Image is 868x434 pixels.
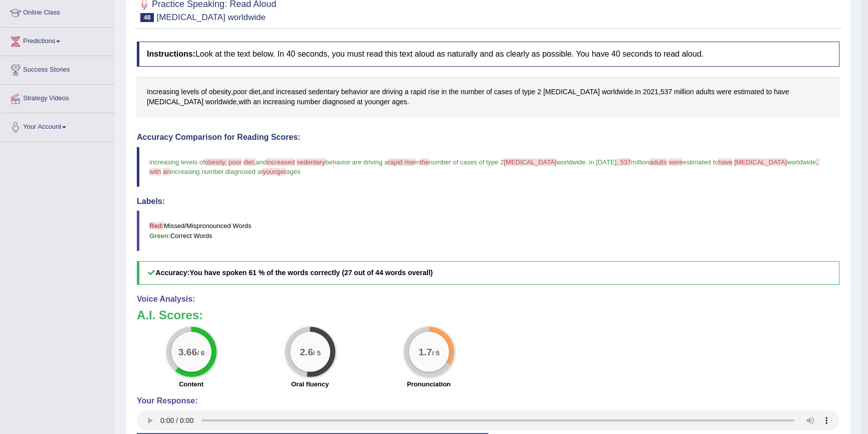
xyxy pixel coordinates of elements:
[137,261,839,285] h5: Accuracy:
[661,87,672,97] span: Click to see word definition
[449,87,458,97] span: Click to see word definition
[297,158,325,166] span: sedentary
[543,87,600,97] span: Click to see word definition
[308,87,339,97] span: Click to see word definition
[357,97,363,107] span: Click to see word definition
[631,158,649,166] span: million
[635,87,641,97] span: Click to see word definition
[149,158,205,166] span: increasing levels of
[431,349,439,356] small: / 5
[140,13,154,22] span: 48
[420,158,429,166] span: the
[407,379,451,389] label: Pronunciation
[149,232,170,240] b: Green:
[181,87,199,97] span: Click to see word definition
[461,87,484,97] span: Click to see word definition
[494,87,513,97] span: Click to see word definition
[616,158,631,166] span: , 537
[486,87,492,97] span: Click to see word definition
[263,97,295,107] span: Click to see word definition
[602,87,633,97] span: Click to see word definition
[734,87,764,97] span: Click to see word definition
[392,97,407,107] span: Click to see word definition
[522,87,535,97] span: Click to see word definition
[276,87,307,97] span: Click to see word definition
[163,168,170,175] span: an
[147,87,179,97] span: Click to see word definition
[1,56,115,81] a: Success Stories
[137,295,839,304] h4: Voice Analysis:
[244,158,256,166] span: diet,
[717,87,732,97] span: Click to see word definition
[137,308,203,322] b: A.I. Scores:
[382,87,402,97] span: Click to see word definition
[774,87,789,97] span: Click to see word definition
[170,168,263,175] span: increasing number diagnosed at
[585,158,587,166] span: .
[137,77,839,117] div: , , . , , .
[197,349,204,356] small: / 6
[428,87,440,97] span: Click to see word definition
[365,97,390,107] span: Click to see word definition
[683,158,718,166] span: estimated to
[137,133,839,142] h4: Accuracy Comparison for Reading Scores:
[179,379,203,389] label: Content
[313,349,320,356] small: / 5
[1,113,115,138] a: Your Account
[322,97,355,107] span: Click to see word definition
[149,222,164,230] b: Red:
[297,97,320,107] span: Click to see word definition
[137,42,839,67] h4: Look at the text below. In 40 seconds, you must read this text aloud as naturally and as clearly ...
[504,158,556,166] span: [MEDICAL_DATA]
[766,87,772,97] span: Click to see word definition
[696,87,714,97] span: Click to see word definition
[442,87,447,97] span: Click to see word definition
[253,97,261,107] span: Click to see word definition
[149,158,819,175] span: , with
[649,158,667,166] span: adults
[239,97,251,107] span: Click to see word definition
[341,87,368,97] span: Click to see word definition
[156,13,266,22] small: [MEDICAL_DATA] worldwide
[300,346,313,357] big: 2.6
[1,85,115,110] a: Strategy Videos
[189,269,432,277] b: You have spoken 61 % of the words correctly (27 out of 44 words overall)
[267,158,295,166] span: increased
[178,346,196,357] big: 3.66
[233,87,247,97] span: Click to see word definition
[137,197,839,206] h4: Labels:
[263,168,286,175] span: younger
[669,158,683,166] span: were
[643,87,659,97] span: Click to see word definition
[537,87,541,97] span: Click to see word definition
[147,97,203,107] span: Click to see word definition
[325,158,388,166] span: behavior are driving a
[209,87,231,97] span: Click to see word definition
[589,158,616,166] span: in [DATE]
[514,87,520,97] span: Click to see word definition
[201,87,207,97] span: Click to see word definition
[388,158,414,166] span: rapid rise
[286,168,300,175] span: ages
[718,158,732,166] span: have
[249,87,261,97] span: Click to see word definition
[262,87,274,97] span: Click to see word definition
[1,28,115,53] a: Predictions
[410,87,426,97] span: Click to see word definition
[137,210,839,251] blockquote: Missed/Mispronounced Words Correct Words
[415,158,420,166] span: in
[147,50,195,58] b: Instructions:
[787,158,816,166] span: worldwide
[370,87,380,97] span: Click to see word definition
[734,158,787,166] span: [MEDICAL_DATA]
[404,87,408,97] span: Click to see word definition
[205,158,242,166] span: obesity, poor
[291,379,329,389] label: Oral fluency
[256,158,267,166] span: and
[429,158,504,166] span: number of cases of type 2
[556,158,585,166] span: worldwide
[137,396,839,405] h4: Your Response:
[418,346,432,357] big: 1.7
[205,97,237,107] span: Click to see word definition
[674,87,694,97] span: Click to see word definition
